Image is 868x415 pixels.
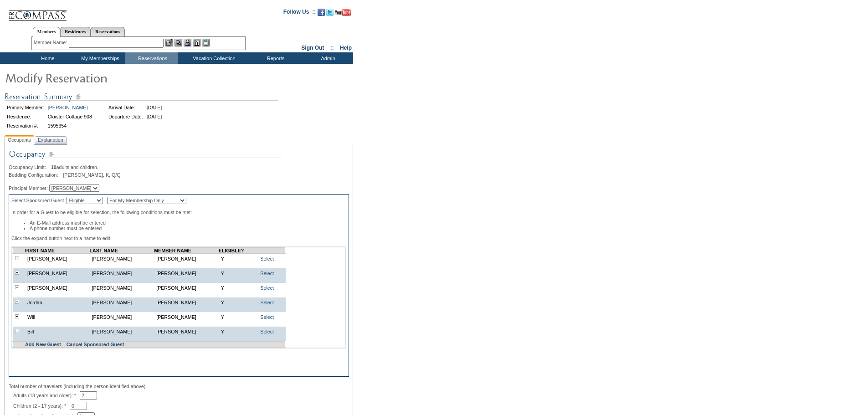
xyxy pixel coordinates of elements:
[15,256,19,260] img: plus.gif
[165,39,173,46] img: b_edit.gif
[5,113,46,121] td: Residence:
[154,254,219,264] td: [PERSON_NAME]
[15,285,19,289] img: plus.gif
[90,327,154,337] td: [PERSON_NAME]
[25,254,90,264] td: [PERSON_NAME]
[9,164,349,170] div: adults and children.
[25,268,90,278] td: [PERSON_NAME]
[219,248,256,254] td: ELIGIBLE?
[25,327,90,337] td: Bill
[67,342,124,347] a: Cancel Sponsored Guest
[9,384,349,389] div: Total number of travelers (including the person identified above)
[73,52,125,64] td: My Memberships
[125,52,178,64] td: Reservations
[260,300,274,305] a: Select
[175,39,182,46] img: View
[25,297,90,307] td: Jordan
[25,248,90,254] td: FIRST NAME
[301,52,353,64] td: Admin
[9,185,48,191] span: Principal Member:
[107,113,144,121] td: Departure Date:
[145,103,164,112] td: [DATE]
[154,248,219,254] td: MEMBER NAME
[46,113,93,121] td: Cloister Cottage 908
[21,52,73,64] td: Home
[184,39,191,46] img: Impersonate
[283,8,316,19] td: Follow Us ::
[90,297,154,307] td: [PERSON_NAME]
[260,329,274,334] a: Select
[301,45,324,51] a: Sign Out
[51,164,56,170] span: 10
[335,11,351,17] a: Subscribe to our YouTube Channel
[260,285,274,291] a: Select
[90,283,154,293] td: [PERSON_NAME]
[219,283,256,293] td: Y
[193,39,200,46] img: Reservations
[219,268,256,278] td: Y
[13,403,70,409] span: Children (2 - 17 years): *
[340,45,352,51] a: Help
[9,172,62,178] span: Bedding Configuration:
[219,297,256,307] td: Y
[48,105,88,110] a: [PERSON_NAME]
[15,314,19,318] img: plus.gif
[15,271,19,275] img: plus.gif
[154,312,219,322] td: [PERSON_NAME]
[25,283,90,293] td: [PERSON_NAME]
[90,248,154,254] td: LAST NAME
[5,91,278,102] img: Reservation Summary
[154,297,219,307] td: [PERSON_NAME]
[154,268,219,278] td: [PERSON_NAME]
[8,2,67,21] img: Compass Home
[36,135,65,145] span: Explanation
[219,254,256,264] td: Y
[260,271,274,276] a: Select
[33,27,61,37] a: Members
[63,172,120,178] span: [PERSON_NAME], K, Q/Q
[335,9,351,16] img: Subscribe to our YouTube Channel
[5,122,46,130] td: Reservation #:
[15,300,19,304] img: plus.gif
[90,268,154,278] td: [PERSON_NAME]
[260,314,274,320] a: Select
[260,256,274,261] a: Select
[326,11,334,17] a: Follow us on Twitter
[154,327,219,337] td: [PERSON_NAME]
[248,52,301,64] td: Reports
[13,393,80,398] span: Adults (18 years and older): *
[90,254,154,264] td: [PERSON_NAME]
[91,27,125,36] a: Reservations
[318,9,325,16] img: Become our fan on Facebook
[30,225,346,231] li: A phone number must be entered
[90,312,154,322] td: [PERSON_NAME]
[178,52,248,64] td: Vacation Collection
[34,39,69,46] div: Member Name:
[318,11,325,17] a: Become our fan on Facebook
[25,312,90,322] td: Will
[326,9,334,16] img: Follow us on Twitter
[154,283,219,293] td: [PERSON_NAME]
[219,327,256,337] td: Y
[6,135,33,145] span: Occupants
[9,164,50,170] span: Occupancy Limit:
[9,149,282,164] img: Occupancy
[25,342,61,347] a: Add New Guest
[15,329,19,333] img: plus.gif
[30,220,346,225] li: An E-Mail address must be entered
[60,27,91,36] a: Residences
[202,39,210,46] img: b_calculator.gif
[145,113,164,121] td: [DATE]
[219,312,256,322] td: Y
[9,194,349,377] div: Select Sponsored Guest : In order for a Guest to be eligible for selection, the following conditi...
[330,45,334,51] span: ::
[107,103,144,112] td: Arrival Date:
[5,68,187,87] img: Modify Reservation
[5,103,46,112] td: Primary Member:
[46,122,93,130] td: 1595354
